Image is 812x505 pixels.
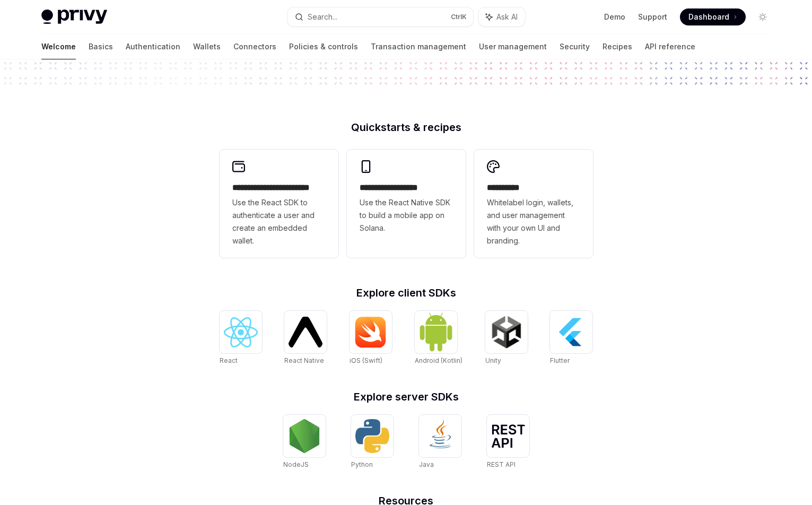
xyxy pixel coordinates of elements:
a: JavaJava [419,415,461,470]
a: Demo [604,12,625,22]
a: **** *****Whitelabel login, wallets, and user management with your own UI and branding. [474,150,593,258]
img: REST API [491,424,525,448]
img: Java [423,419,457,453]
a: Basics [89,34,113,59]
a: Authentication [126,34,180,59]
span: Flutter [550,356,570,364]
a: Welcome [41,34,76,59]
a: iOS (Swift)iOS (Swift) [350,311,392,366]
img: Unity [490,315,523,349]
span: React [220,356,238,364]
a: FlutterFlutter [550,311,592,366]
button: Toggle dark mode [754,8,771,25]
span: Ask AI [496,12,518,22]
img: React [224,317,258,347]
span: Java [419,460,434,468]
a: Security [560,34,590,59]
a: UnityUnity [485,311,528,366]
span: Unity [485,356,501,364]
a: PythonPython [351,415,394,470]
span: Dashboard [688,12,729,22]
a: Wallets [193,34,221,59]
a: API reference [645,34,695,59]
a: Support [638,12,667,22]
h2: Explore server SDKs [220,391,593,402]
a: Transaction management [371,34,466,59]
a: Dashboard [680,8,746,25]
a: User management [479,34,547,59]
span: REST API [487,460,516,468]
span: iOS (Swift) [350,356,382,364]
img: Flutter [554,315,588,349]
img: React Native [289,317,322,347]
button: Search...CtrlK [287,7,473,27]
a: React NativeReact Native [284,311,327,366]
a: Policies & controls [289,34,358,59]
img: NodeJS [287,419,321,453]
button: Ask AI [478,7,525,27]
img: iOS (Swift) [354,316,388,348]
a: REST APIREST API [487,415,529,470]
h2: Quickstarts & recipes [220,122,593,133]
h2: Explore client SDKs [220,288,593,298]
img: Python [355,419,389,453]
span: NodeJS [283,460,309,468]
div: Search... [308,11,337,23]
span: Use the React SDK to authenticate a user and create an embedded wallet. [232,196,326,247]
span: Ctrl K [451,13,467,21]
span: Python [351,460,373,468]
a: **** **** **** ***Use the React Native SDK to build a mobile app on Solana. [347,150,466,258]
a: Android (Kotlin)Android (Kotlin) [415,311,462,366]
span: React Native [284,356,324,364]
span: Use the React Native SDK to build a mobile app on Solana. [360,196,453,234]
img: Android (Kotlin) [419,312,453,352]
span: Whitelabel login, wallets, and user management with your own UI and branding. [487,196,580,247]
a: Recipes [603,34,632,59]
span: Android (Kotlin) [415,356,462,364]
a: NodeJSNodeJS [283,415,326,470]
a: Connectors [233,34,276,59]
a: ReactReact [220,311,262,366]
img: light logo [41,10,107,24]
